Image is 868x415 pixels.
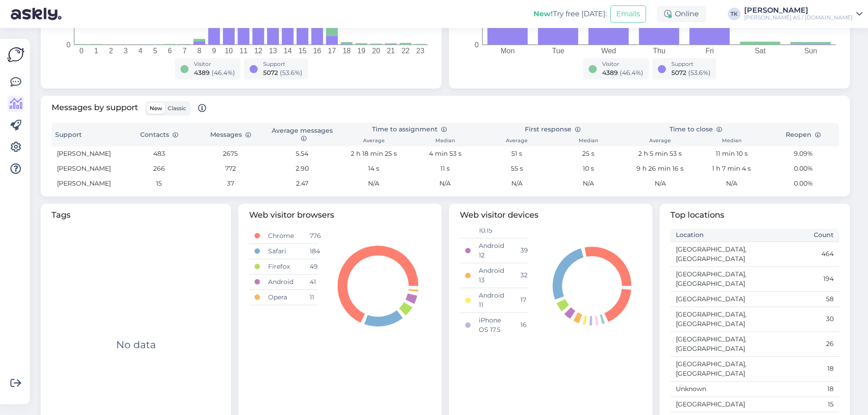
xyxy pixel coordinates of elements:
[338,123,481,136] th: Time to assignment
[304,228,318,244] td: 776
[198,47,202,55] tspan: 8
[313,47,321,55] tspan: 16
[768,176,839,191] td: 0.00%
[671,60,711,68] div: Support
[553,176,624,191] td: N/A
[533,9,607,19] div: Try free [DATE]:
[768,146,839,161] td: 9.09%
[52,209,220,221] span: Tags
[696,136,767,146] th: Median
[52,123,123,146] th: Support
[212,47,216,55] tspan: 9
[755,356,840,381] td: 18
[387,47,395,55] tspan: 21
[481,161,552,176] td: 55 s
[168,105,186,112] span: Classic
[624,136,696,146] th: Average
[195,146,266,161] td: 2675
[263,243,304,259] td: Safari
[109,47,113,55] tspan: 2
[304,259,318,274] td: 49
[670,396,755,412] td: [GEOGRAPHIC_DATA]
[473,312,514,337] td: iPhone OS 17.5
[212,69,235,77] span: ( 46.4 %)
[168,47,172,55] tspan: 6
[338,176,409,191] td: N/A
[343,47,351,55] tspan: 18
[696,176,767,191] td: N/A
[263,228,304,244] td: Chrome
[744,7,853,14] div: [PERSON_NAME]
[150,105,162,112] span: New
[298,47,307,55] tspan: 15
[338,146,409,161] td: 2 h 18 min 25 s
[66,41,71,49] tspan: 0
[804,47,817,55] tspan: Sun
[52,101,206,116] span: Messages by support
[304,274,318,289] td: 41
[515,263,528,288] td: 32
[284,47,292,55] tspan: 14
[52,161,123,176] td: [PERSON_NAME]
[357,47,365,55] tspan: 19
[263,259,304,274] td: Firefox
[670,228,755,242] th: Location
[755,242,840,266] td: 464
[240,47,248,55] tspan: 11
[473,263,514,288] td: Android 13
[728,8,741,20] div: TK
[52,176,123,191] td: [PERSON_NAME]
[266,123,338,146] th: Average messages
[670,356,755,381] td: [GEOGRAPHIC_DATA], [GEOGRAPHIC_DATA]
[410,161,481,176] td: 11 s
[515,288,528,312] td: 17
[94,47,98,55] tspan: 1
[7,46,24,63] img: Askly Logo
[670,209,839,221] span: Top locations
[416,47,425,55] tspan: 23
[552,47,564,55] tspan: Tue
[500,47,514,55] tspan: Mon
[263,289,304,305] td: Opera
[671,69,686,77] span: 5072
[670,242,755,266] td: [GEOGRAPHIC_DATA], [GEOGRAPHIC_DATA]
[515,312,528,337] td: 16
[755,396,840,412] td: 15
[670,381,755,396] td: Unknown
[624,161,696,176] td: 9 h 26 min 16 s
[610,5,646,23] button: Emails
[249,209,431,221] span: Web visitor browsers
[755,266,840,291] td: 194
[624,123,768,136] th: Time to close
[123,123,194,146] th: Contacts
[263,69,278,77] span: 5072
[52,146,123,161] td: [PERSON_NAME]
[269,47,277,55] tspan: 13
[195,161,266,176] td: 772
[401,47,410,55] tspan: 22
[755,291,840,307] td: 58
[481,123,624,136] th: First response
[124,47,128,55] tspan: 3
[553,136,624,146] th: Median
[123,161,194,176] td: 266
[696,161,767,176] td: 1 h 7 min 4 s
[688,69,711,77] span: ( 53.6 %)
[768,161,839,176] td: 0.00%
[620,69,643,77] span: ( 46.4 %)
[755,331,840,356] td: 26
[473,238,514,263] td: Android 12
[194,69,210,77] span: 4389
[304,289,318,305] td: 11
[194,60,235,68] div: Visitor
[481,136,552,146] th: Average
[515,238,528,263] td: 39
[280,69,302,77] span: ( 53.6 %)
[138,47,142,55] tspan: 4
[653,47,665,55] tspan: Thu
[372,47,380,55] tspan: 20
[266,161,338,176] td: 2.90
[533,9,553,18] b: New!
[338,136,409,146] th: Average
[755,307,840,331] td: 30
